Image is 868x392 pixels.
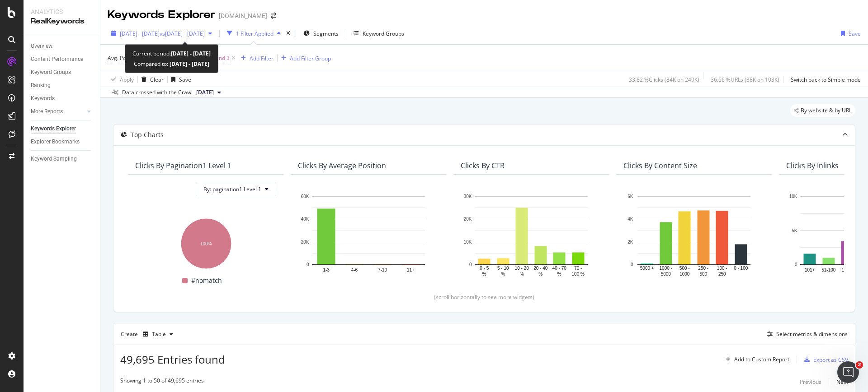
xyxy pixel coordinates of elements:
[627,217,633,222] text: 4K
[271,13,276,19] div: arrow-right-arrow-left
[31,107,63,116] div: More Reports
[31,68,71,77] div: Keyword Groups
[661,272,671,277] text: 5000
[464,240,472,244] text: 10K
[134,59,209,69] div: Compared to:
[497,266,509,271] text: 5 - 10
[31,7,93,16] div: Analytics
[31,124,76,134] div: Keywords Explorer
[734,266,748,271] text: 0 - 100
[31,137,80,147] div: Explorer Bookmarks
[469,262,472,267] text: 0
[533,266,548,271] text: 20 - 40
[200,241,212,246] text: 100%
[31,81,51,90] div: Ranking
[461,192,602,277] svg: A chart.
[138,72,164,87] button: Clear
[139,327,177,341] button: Table
[132,48,211,59] div: Current period:
[31,81,94,90] a: Ranking
[363,30,404,37] div: Keyword Groups
[31,154,94,164] a: Keyword Sampling
[787,72,861,87] button: Switch back to Simple mode
[717,266,727,271] text: 100 -
[627,240,633,244] text: 2K
[124,293,844,301] div: (scroll horizontally to see more widgets)
[120,30,160,37] span: [DATE] - [DATE]
[191,275,222,286] span: #nomatch
[250,55,274,62] div: Add Filter
[223,26,284,41] button: 1 Filter Applied
[301,240,309,244] text: 20K
[841,267,853,272] text: 16-50
[278,53,331,64] button: Add Filter Group
[31,55,83,64] div: Content Performance
[284,29,292,38] div: times
[764,329,848,340] button: Select metrics & dimensions
[121,327,177,341] div: Create
[711,76,779,83] div: 36.66 % URLs ( 38K on 103K )
[237,53,274,64] button: Add Filter
[480,266,489,271] text: 0 - 5
[203,185,261,193] span: By: pagination1 Level 1
[313,30,339,37] span: Segments
[800,377,821,387] button: Previous
[786,161,839,170] div: Clicks By Inlinks
[120,377,204,387] div: Showing 1 to 50 of 49,695 entries
[856,361,863,369] span: 2
[160,30,205,37] span: vs [DATE] - [DATE]
[629,76,699,83] div: 33.82 % Clicks ( 84K on 249K )
[196,182,276,196] button: By: pagination1 Level 1
[351,267,358,272] text: 4-6
[821,267,836,272] text: 51-100
[776,330,848,338] div: Select metrics & dimensions
[837,26,861,41] button: Save
[679,266,690,271] text: 500 -
[538,272,542,277] text: %
[211,52,230,65] span: 0 and 3
[631,262,633,267] text: 0
[679,272,690,277] text: 1000
[108,72,134,87] button: Apply
[623,161,697,170] div: Clicks By Content Size
[298,192,439,277] svg: A chart.
[31,16,93,27] div: RealKeywords
[171,50,211,57] b: [DATE] - [DATE]
[31,42,94,51] a: Overview
[800,378,821,386] div: Previous
[836,378,848,386] div: Next
[301,217,309,222] text: 40K
[660,266,672,271] text: 1000 -
[640,266,654,271] text: 5000 +
[150,76,164,83] div: Clear
[31,137,94,147] a: Explorer Bookmarks
[219,11,267,20] div: [DOMAIN_NAME]
[300,26,342,41] button: Segments
[464,217,472,222] text: 20K
[699,272,707,277] text: 500
[789,194,797,199] text: 10K
[168,72,191,87] button: Save
[108,54,187,62] span: Avg. Position On Current Period
[836,377,848,387] button: Next
[168,60,209,68] b: [DATE] - [DATE]
[722,352,789,367] button: Add to Custom Report
[135,213,276,270] svg: A chart.
[698,266,708,271] text: 250 -
[801,352,848,367] button: Export as CSV
[552,266,567,271] text: 40 - 70
[122,88,193,97] div: Data crossed with the Crawl
[323,267,330,272] text: 1-3
[131,130,164,139] div: Top Charts
[623,192,764,277] svg: A chart.
[193,87,225,98] button: [DATE]
[813,356,848,364] div: Export as CSV
[152,332,166,337] div: Table
[236,30,274,37] div: 1 Filter Applied
[350,26,408,41] button: Keyword Groups
[734,357,789,362] div: Add to Custom Report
